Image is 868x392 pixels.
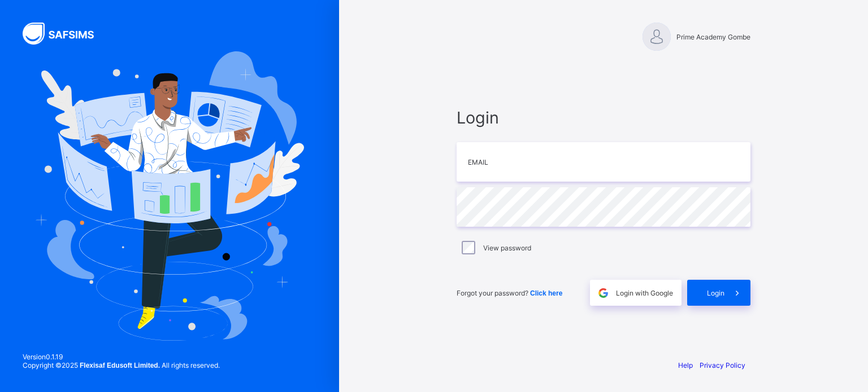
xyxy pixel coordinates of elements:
[23,353,220,361] span: Version 0.1.19
[530,289,562,297] a: Click here
[616,289,673,297] span: Login with Google
[23,23,107,45] img: SAFSIMS Logo
[707,289,724,297] span: Login
[483,244,531,252] label: View password
[700,361,745,369] a: Privacy Policy
[457,108,750,127] span: Login
[457,289,562,297] span: Forgot your password?
[676,33,750,41] span: Prime Academy Gombe
[23,361,220,369] span: Copyright © 2025 All rights reserved.
[80,362,160,369] strong: Flexisaf Edusoft Limited.
[530,289,562,297] span: Click here
[678,361,693,369] a: Help
[35,51,304,340] img: Hero Image
[597,287,610,299] img: google.396cfc9801f0270233282035f929180a.svg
